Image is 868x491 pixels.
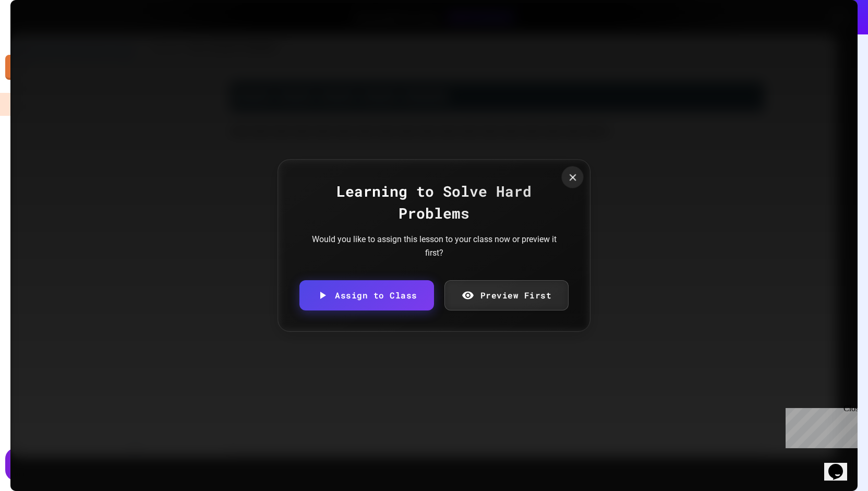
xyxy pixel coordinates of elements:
a: Assign to Class [299,280,434,310]
div: Learning to Solve Hard Problems [299,181,569,224]
div: Chat with us now!Close [4,4,72,66]
div: Would you like to assign this lesson to your class now or preview it first? [309,233,559,259]
iframe: chat widget [781,404,858,448]
iframe: chat widget [824,449,858,481]
a: Preview First [444,280,569,310]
